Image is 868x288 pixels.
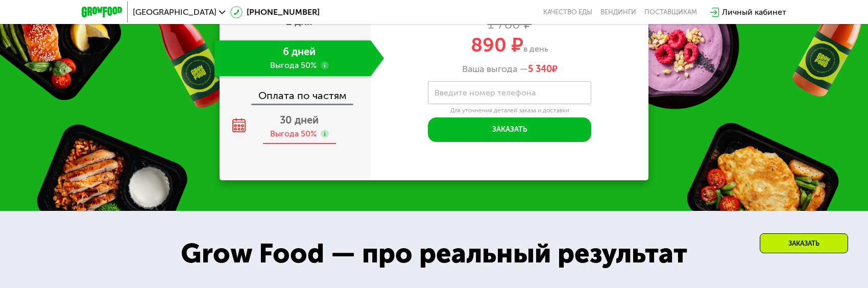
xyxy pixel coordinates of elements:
[161,233,708,275] div: Grow Food — про реальный результат
[543,8,592,16] a: Качество еды
[270,128,317,139] div: Выгода 50%
[644,8,697,16] div: поставщикам
[471,33,523,57] span: 890 ₽
[371,64,648,75] div: Ваша выгода —
[133,8,216,16] span: [GEOGRAPHIC_DATA]
[722,6,786,18] div: Личный кабинет
[600,8,636,16] a: Вендинги
[230,6,320,18] a: [PHONE_NUMBER]
[528,63,552,75] span: 5 340
[428,117,591,142] button: Заказать
[428,107,591,115] div: Для уточнения деталей заказа и доставки
[371,19,648,30] div: 1 780 ₽
[280,114,319,126] span: 30 дней
[435,90,536,95] label: Введите номер телефона
[760,233,848,253] div: Заказать
[523,44,548,54] span: в день
[528,64,558,75] span: ₽
[221,80,371,104] div: Оплата по частям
